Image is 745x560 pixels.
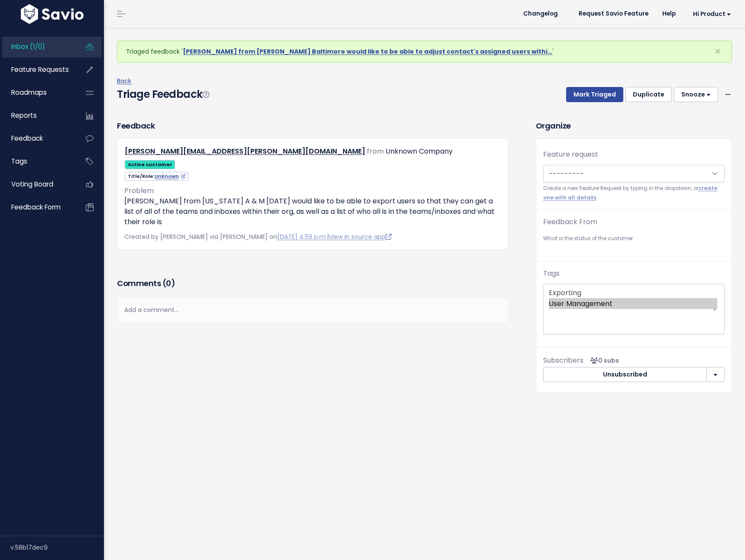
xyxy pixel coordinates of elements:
[11,134,43,143] span: Feedback
[117,120,155,132] h3: Feedback
[166,278,171,289] span: 0
[2,83,72,103] a: Roadmaps
[566,87,623,103] button: Mark Triaged
[11,88,47,97] span: Roadmaps
[543,184,725,203] small: Create a new Feature Request by typing in the dropdown, or .
[125,146,365,156] a: [PERSON_NAME][EMAIL_ADDRESS][PERSON_NAME][DOMAIN_NAME]
[2,129,72,148] a: Feedback
[117,87,209,102] h4: Triage Feedback
[543,268,560,279] label: Tags
[543,217,597,227] label: Feedback From
[128,161,172,168] strong: Active customer
[625,87,672,103] button: Duplicate
[715,44,721,58] span: ×
[117,77,131,85] a: Back
[549,298,717,309] option: User Management
[543,367,707,383] button: Unsubscribed
[523,11,558,17] span: Changelog
[683,7,738,21] a: Hi Product
[10,536,104,559] div: v.58b17dec9
[2,174,72,194] a: Voting Board
[655,7,683,20] a: Help
[11,65,69,74] span: Feature Requests
[2,106,72,126] a: Reports
[693,11,731,17] span: Hi Product
[2,197,72,217] a: Feedback form
[124,232,392,241] span: Created by [PERSON_NAME] via [PERSON_NAME] on |
[155,173,186,180] a: Unknown
[543,149,598,160] label: Feature request
[124,196,501,227] p: [PERSON_NAME] from [US_STATE] A & M [DATE] would like to be able to export users so that they can...
[587,356,619,365] span: <p><strong>Subscribers</strong><br><br> No subscribers yet<br> </p>
[2,151,72,171] a: Tags
[572,7,655,20] a: Request Savio Feature
[674,87,718,103] button: Snooze
[11,157,27,166] span: Tags
[11,203,61,212] span: Feedback form
[367,146,384,156] span: from
[124,186,154,196] span: Problem
[117,297,509,323] div: Add a comment...
[543,355,583,365] span: Subscribers
[549,287,717,298] option: Exporting
[117,277,509,290] h3: Comments ( )
[2,60,72,80] a: Feature Requests
[277,232,327,241] a: [DATE] 4:59 p.m.
[706,41,729,62] button: Close
[329,232,392,241] a: View in source app
[2,37,72,57] a: Inbox (1/0)
[183,47,552,56] a: [PERSON_NAME] from [PERSON_NAME] Baltimore would like to be able to adjust contact's assigned use...
[11,180,53,189] span: Voting Board
[125,172,188,181] span: Title/Role:
[19,4,86,24] img: logo-white.9d6f32f41409.svg
[543,234,725,243] small: What is the status of the customer
[11,42,45,51] span: Inbox (1/0)
[536,120,732,132] h3: Organize
[11,111,37,120] span: Reports
[385,145,453,158] div: Unknown Company
[543,185,717,201] a: create one with all details
[117,41,732,63] div: Triaged feedback ' '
